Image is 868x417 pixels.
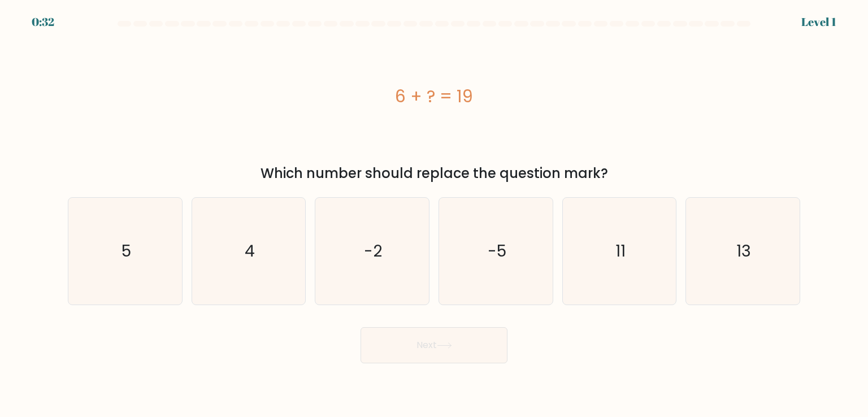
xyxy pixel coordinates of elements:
text: 11 [615,240,626,262]
div: Level 1 [801,14,836,31]
text: 13 [736,240,751,262]
text: 5 [121,240,131,262]
text: 4 [245,240,255,262]
div: 6 + ? = 19 [68,84,800,109]
div: 0:32 [32,14,54,31]
text: -2 [364,240,383,262]
div: Which number should replace the question mark? [75,163,793,184]
button: Next [361,327,507,363]
text: -5 [488,240,506,262]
